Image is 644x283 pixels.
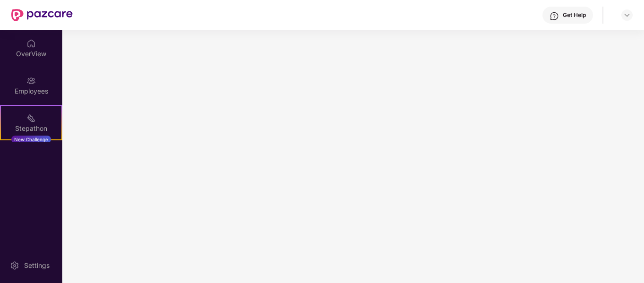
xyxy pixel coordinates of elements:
[26,39,36,48] img: svg+xml;base64,PHN2ZyBpZD0iSG9tZSIgeG1sbnM9Imh0dHA6Ly93d3cudzMub3JnLzIwMDAvc3ZnIiB3aWR0aD0iMjAiIG...
[26,76,36,86] img: svg+xml;base64,PHN2ZyBpZD0iRW1wbG95ZWVzIiB4bWxucz0iaHR0cDovL3d3dy53My5vcmcvMjAwMC9zdmciIHdpZHRoPS...
[11,9,73,21] img: New Pazcare Logo
[26,113,36,123] img: svg+xml;base64,PHN2ZyB4bWxucz0iaHR0cDovL3d3dy53My5vcmcvMjAwMC9zdmciIHdpZHRoPSIyMSIgaGVpZ2h0PSIyMC...
[550,11,559,21] img: svg+xml;base64,PHN2ZyBpZD0iSGVscC0zMngzMiIgeG1sbnM9Imh0dHA6Ly93d3cudzMub3JnLzIwMDAvc3ZnIiB3aWR0aD...
[11,136,51,143] div: New Challenge
[10,261,19,270] img: svg+xml;base64,PHN2ZyBpZD0iU2V0dGluZy0yMHgyMCIgeG1sbnM9Imh0dHA6Ly93d3cudzMub3JnLzIwMDAvc3ZnIiB3aW...
[623,11,631,19] img: svg+xml;base64,PHN2ZyBpZD0iRHJvcGRvd24tMzJ4MzIiIHhtbG5zPSJodHRwOi8vd3d3LnczLm9yZy8yMDAwL3N2ZyIgd2...
[21,261,52,270] div: Settings
[1,124,61,133] div: Stepathon
[563,11,586,19] div: Get Help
